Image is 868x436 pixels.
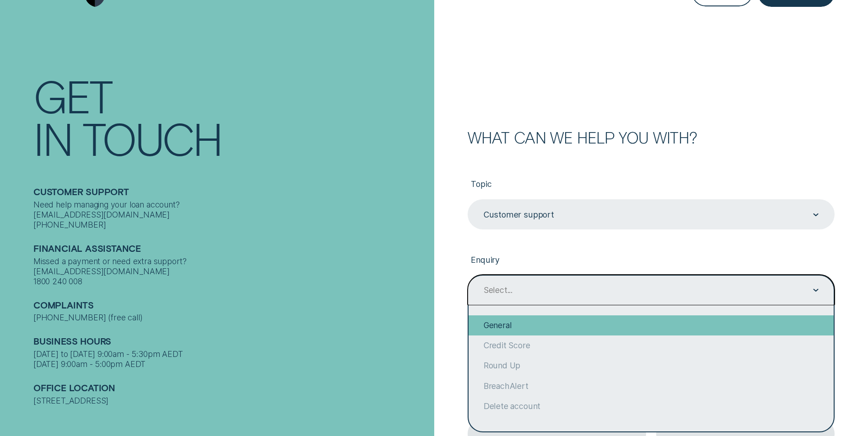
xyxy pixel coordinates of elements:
div: Need help managing your loan account? [EMAIL_ADDRESS][DOMAIN_NAME] [PHONE_NUMBER] [33,200,429,230]
div: In [33,117,72,160]
h2: Financial assistance [33,243,429,256]
div: [PHONE_NUMBER] (free call) [33,313,429,323]
div: General [469,315,834,335]
h1: Get In Touch [33,74,429,159]
label: Enquiry [468,247,835,275]
div: [DATE] to [DATE] 9:00am - 5:30pm AEDT [DATE] 9:00am - 5:00pm AEDT [33,349,429,369]
div: Select... [484,285,512,295]
div: BreachAlert [469,376,834,396]
h2: Complaints [33,300,429,313]
div: Missed a payment or need extra support? [EMAIL_ADDRESS][DOMAIN_NAME] 1800 240 008 [33,256,429,287]
div: Touch [82,117,221,160]
div: Credit Score [469,335,834,356]
div: Round Up [469,356,834,376]
div: Customer support [484,210,554,220]
div: Delete account [469,396,834,416]
div: [STREET_ADDRESS] [33,396,429,406]
h2: Business Hours [33,336,429,349]
h2: Office Location [33,383,429,396]
h2: What can we help you with? [468,130,835,145]
label: Topic [468,171,835,199]
h2: Customer support [33,186,429,200]
div: Get [33,74,112,117]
